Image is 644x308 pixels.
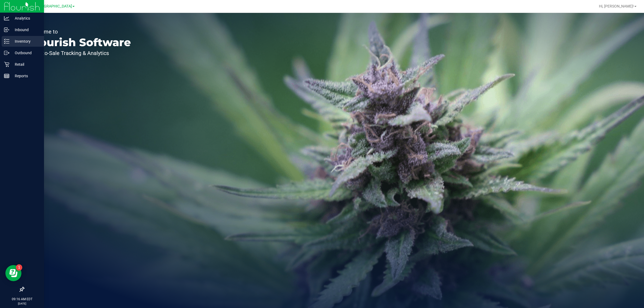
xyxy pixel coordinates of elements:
p: Welcome to [29,29,131,34]
span: [GEOGRAPHIC_DATA] [35,4,72,9]
p: Retail [9,61,42,68]
inline-svg: Reports [4,73,9,79]
inline-svg: Inventory [4,39,9,44]
p: Outbound [9,50,42,56]
p: Reports [9,73,42,79]
inline-svg: Outbound [4,50,9,56]
iframe: Resource center unread badge [16,264,22,271]
p: Inbound [9,27,42,33]
p: Flourish Software [29,37,131,48]
p: Analytics [9,15,42,21]
inline-svg: Retail [4,62,9,67]
p: Inventory [9,38,42,45]
iframe: Resource center [5,265,21,281]
p: Seed-to-Sale Tracking & Analytics [29,50,131,56]
p: 09:16 AM EDT [2,297,42,302]
span: Hi, [PERSON_NAME]! [599,4,634,8]
p: [DATE] [2,302,42,306]
inline-svg: Analytics [4,16,9,21]
inline-svg: Inbound [4,27,9,32]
